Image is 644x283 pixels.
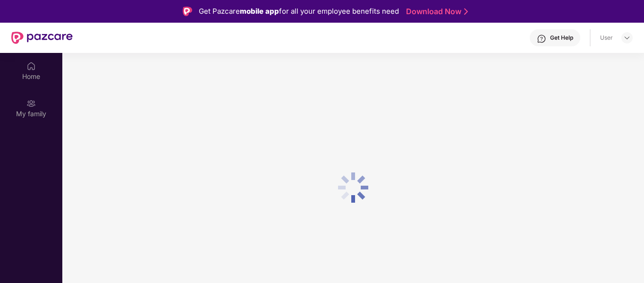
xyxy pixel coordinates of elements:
[240,7,279,16] strong: mobile app
[406,7,465,17] a: Download Now
[537,34,546,43] img: svg+xml;base64,PHN2ZyBpZD0iSGVscC0zMngzMiIgeG1sbnM9Imh0dHA6Ly93d3cudzMub3JnLzIwMDAvc3ZnIiB3aWR0aD...
[26,61,36,71] img: svg+xml;base64,PHN2ZyBpZD0iSG9tZSIgeG1sbnM9Imh0dHA6Ly93d3cudzMub3JnLzIwMDAvc3ZnIiB3aWR0aD0iMjAiIG...
[623,34,631,42] img: svg+xml;base64,PHN2ZyBpZD0iRHJvcGRvd24tMzJ4MzIiIHhtbG5zPSJodHRwOi8vd3d3LnczLm9yZy8yMDAwL3N2ZyIgd2...
[600,34,613,42] div: User
[550,34,573,42] div: Get Help
[26,99,36,108] img: svg+xml;base64,PHN2ZyB3aWR0aD0iMjAiIGhlaWdodD0iMjAiIHZpZXdCb3g9IjAgMCAyMCAyMCIgZmlsbD0ibm9uZSIgeG...
[183,7,192,16] img: Logo
[11,32,73,44] img: New Pazcare Logo
[199,6,399,17] div: Get Pazcare for all your employee benefits need
[464,7,468,17] img: Stroke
